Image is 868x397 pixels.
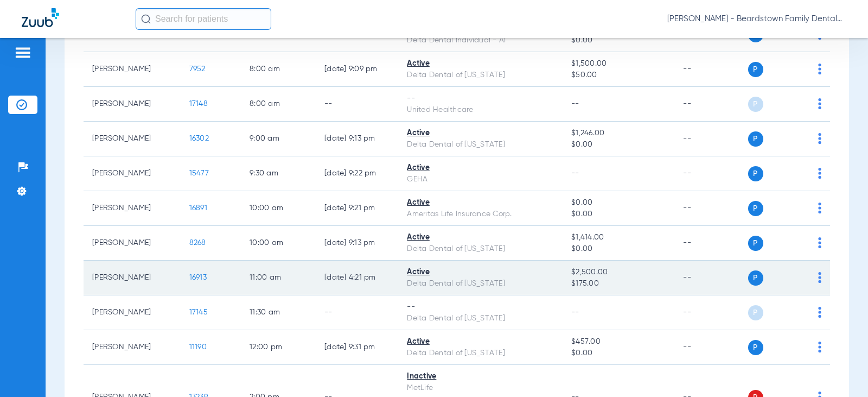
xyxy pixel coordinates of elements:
img: group-dot-blue.svg [818,168,821,179]
div: Active [407,162,554,174]
span: $0.00 [571,243,666,255]
span: [PERSON_NAME] - Beardstown Family Dental [667,14,846,24]
td: -- [674,295,748,330]
span: $175.00 [571,278,666,289]
td: [PERSON_NAME] [84,122,181,156]
div: Ameritas Life Insurance Corp. [407,209,554,220]
img: group-dot-blue.svg [818,98,821,109]
span: 17145 [189,308,208,316]
div: Active [407,128,554,139]
td: 12:00 PM [241,330,316,365]
span: 11190 [189,343,207,351]
div: Delta Dental Individual - AI [407,35,554,46]
div: Delta Dental of [US_STATE] [407,70,554,81]
span: $0.00 [571,197,666,209]
td: -- [316,87,398,122]
span: P [748,340,763,355]
td: [DATE] 9:21 PM [316,191,398,226]
td: 8:00 AM [241,52,316,87]
td: [DATE] 9:13 PM [316,122,398,156]
span: 16891 [189,204,207,212]
div: Delta Dental of [US_STATE] [407,278,554,289]
span: $1,246.00 [571,128,666,139]
div: Active [407,232,554,243]
td: [DATE] 9:31 PM [316,330,398,365]
span: $0.00 [571,35,666,46]
td: [PERSON_NAME] [84,87,181,122]
span: P [748,166,763,181]
td: [PERSON_NAME] [84,295,181,330]
span: 15477 [189,169,209,177]
td: -- [674,226,748,261]
td: [DATE] 9:22 PM [316,156,398,191]
div: -- [407,93,554,104]
span: -- [571,100,579,108]
td: [PERSON_NAME] [84,330,181,365]
span: $50.00 [571,70,666,81]
td: [PERSON_NAME] [84,52,181,87]
input: Search for patients [136,8,271,30]
span: P [748,131,763,147]
div: United Healthcare [407,104,554,116]
span: P [748,97,763,112]
span: 16913 [189,274,207,281]
span: $1,414.00 [571,232,666,243]
div: Active [407,58,554,70]
span: $1,500.00 [571,58,666,70]
span: $2,500.00 [571,267,666,278]
img: hamburger-icon [14,46,31,59]
span: P [748,201,763,216]
td: 9:30 AM [241,156,316,191]
img: group-dot-blue.svg [818,133,821,144]
td: [PERSON_NAME] [84,261,181,295]
td: 11:00 AM [241,261,316,295]
td: [DATE] 4:21 PM [316,261,398,295]
div: Delta Dental of [US_STATE] [407,243,554,255]
div: Active [407,197,554,209]
span: P [748,270,763,286]
span: -- [571,308,579,316]
td: -- [674,156,748,191]
div: Delta Dental of [US_STATE] [407,139,554,150]
td: -- [674,261,748,295]
span: $0.00 [571,348,666,359]
td: [DATE] 9:09 PM [316,52,398,87]
div: -- [407,301,554,313]
div: Active [407,336,554,348]
img: Zuub Logo [22,8,59,27]
span: 7952 [189,65,206,73]
span: P [748,62,763,77]
td: 9:00 AM [241,122,316,156]
td: 10:00 AM [241,226,316,261]
td: -- [316,295,398,330]
div: Delta Dental of [US_STATE] [407,348,554,359]
img: group-dot-blue.svg [818,307,821,318]
div: MetLife [407,382,554,394]
span: $457.00 [571,336,666,348]
td: [PERSON_NAME] [84,226,181,261]
td: 11:30 AM [241,295,316,330]
td: -- [674,87,748,122]
img: group-dot-blue.svg [818,342,821,352]
img: group-dot-blue.svg [818,203,821,213]
div: Inactive [407,371,554,382]
td: [PERSON_NAME] [84,156,181,191]
span: P [748,305,763,320]
td: -- [674,191,748,226]
td: -- [674,122,748,156]
td: -- [674,330,748,365]
img: group-dot-blue.svg [818,64,821,74]
span: 16302 [189,135,209,142]
div: GEHA [407,174,554,185]
span: 8268 [189,239,206,247]
img: group-dot-blue.svg [818,237,821,248]
span: $0.00 [571,209,666,220]
span: P [748,236,763,251]
td: [DATE] 9:13 PM [316,226,398,261]
td: 10:00 AM [241,191,316,226]
div: Active [407,267,554,278]
td: [PERSON_NAME] [84,191,181,226]
td: 8:00 AM [241,87,316,122]
img: group-dot-blue.svg [818,272,821,283]
span: 17148 [189,100,208,108]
